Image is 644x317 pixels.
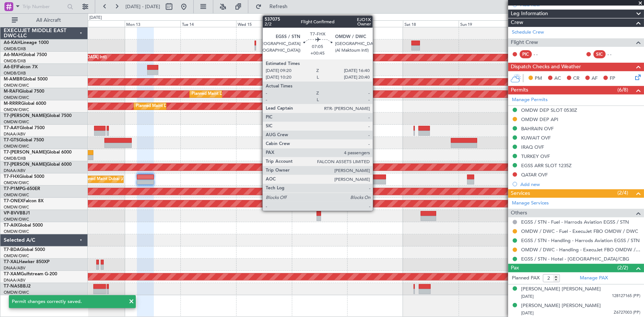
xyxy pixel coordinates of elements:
[12,298,125,306] div: Permit changes correctly saved.
[4,284,31,289] a: T7-NASBBJ2
[4,70,26,76] a: OMDB/DXB
[521,153,550,159] div: TURKEY OVF
[521,256,629,262] a: EGSS / STN - Hotel - [GEOGRAPHIC_DATA]/CBG
[521,302,601,310] div: [PERSON_NAME] [PERSON_NAME]
[125,3,160,10] span: [DATE] - [DATE]
[617,86,628,94] span: (6/8)
[521,107,577,113] div: OMDW DEP SLOT 0530Z
[521,219,629,225] a: EGSS / STN - Fuel - Harrods Aviation EGSS / STN
[511,264,519,272] span: Pax
[521,247,640,253] a: OMDW / DWC - Handling - ExecuJet FBO OMDW / DWC
[180,20,236,27] div: Tue 14
[4,126,20,130] span: T7-AAY
[89,15,102,21] div: [DATE]
[4,223,43,228] a: T7-AIXGlobal 5000
[593,50,606,58] div: SIC
[512,29,544,36] a: Schedule Crew
[23,1,65,12] input: Trip Number
[192,89,264,100] div: Planned Maint Dubai (Al Maktoum Intl)
[521,135,551,141] div: KUWAIT OVF
[4,199,44,203] a: T7-ONEXFalcon 8X
[4,58,26,64] a: OMDB/DXB
[4,53,22,57] span: A6-MAH
[8,14,80,26] button: All Aircraft
[4,204,29,210] a: OMDW/DWC
[4,107,29,113] a: OMDW/DWC
[459,20,514,27] div: Sun 19
[592,75,597,82] span: AF
[4,253,29,259] a: OMDW/DWC
[4,77,48,82] a: M-AMBRGlobal 5000
[573,75,579,82] span: CR
[511,189,530,198] span: Services
[554,75,561,82] span: AC
[125,20,180,27] div: Mon 13
[535,75,542,82] span: PM
[252,1,296,13] button: Refresh
[4,89,19,94] span: M-RAFI
[521,172,548,178] div: QATAR OVF
[4,211,30,216] a: VP-BVVBBJ1
[403,20,459,27] div: Sat 18
[347,20,403,27] div: Fri 17
[4,199,23,203] span: T7-ONEX
[4,114,72,118] a: T7-[PERSON_NAME]Global 7500
[236,20,292,27] div: Wed 15
[511,63,581,71] span: Dispatch Checks and Weather
[512,96,548,104] a: Manage Permits
[4,95,29,100] a: OMDW/DWC
[4,168,25,173] a: DNAA/ABV
[520,50,532,58] div: PIC
[511,86,528,94] span: Permits
[607,51,624,58] div: - -
[4,138,19,142] span: T7-GTS
[69,20,125,27] div: Sun 12
[512,200,549,207] a: Manage Services
[521,228,638,234] a: OMDW / DWC - Fuel - ExecuJet FBO OMDW / DWC
[521,144,544,150] div: IRAQ OVF
[521,162,572,169] div: EGSS ARR SLOT 1235Z
[4,260,49,264] a: T7-XALHawker 850XP
[4,65,17,69] span: A6-EFI
[612,293,640,299] span: 128127165 (PP)
[4,248,45,252] a: T7-BDAGlobal 5000
[4,272,21,276] span: T7-XAM
[4,217,29,222] a: OMDW/DWC
[614,310,640,316] span: Z6727003 (PP)
[4,260,19,264] span: T7-XAL
[610,75,615,82] span: FP
[617,264,628,272] span: (2/2)
[4,65,38,69] a: A6-EFIFalcon 7X
[534,51,550,58] div: - -
[4,150,47,155] span: T7-[PERSON_NAME]
[4,272,57,276] a: T7-XAMGulfstream G-200
[521,116,558,123] div: OMDW DEP API
[4,162,72,167] a: T7-[PERSON_NAME]Global 6000
[4,187,40,191] a: T7-P1MPG-650ER
[4,126,45,130] a: T7-AAYGlobal 7500
[4,83,29,88] a: OMDW/DWC
[136,101,209,112] div: Planned Maint Dubai (Al Maktoum Intl)
[4,223,18,228] span: T7-AIX
[4,156,26,161] a: OMDB/DXB
[521,286,601,293] div: [PERSON_NAME] [PERSON_NAME]
[512,275,540,282] label: Planned PAX
[521,125,554,132] div: BAHRAIN OVF
[4,53,47,57] a: A6-MAHGlobal 7500
[4,180,29,186] a: OMDW/DWC
[4,284,20,289] span: T7-NAS
[511,10,548,18] span: Leg Information
[4,211,20,216] span: VP-BVV
[521,237,640,244] a: EGSS / STN - Handling - Harrods Aviation EGSS / STN
[4,119,29,125] a: OMDW/DWC
[4,150,72,155] a: T7-[PERSON_NAME]Global 6000
[4,114,47,118] span: T7-[PERSON_NAME]
[4,41,49,45] a: A6-KAHLineage 1000
[263,4,294,9] span: Refresh
[4,187,22,191] span: T7-P1MP
[4,265,25,271] a: DNAA/ABV
[511,38,538,47] span: Flight Crew
[4,46,26,52] a: OMDB/DXB
[4,144,29,149] a: OMDW/DWC
[4,175,19,179] span: T7-FHX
